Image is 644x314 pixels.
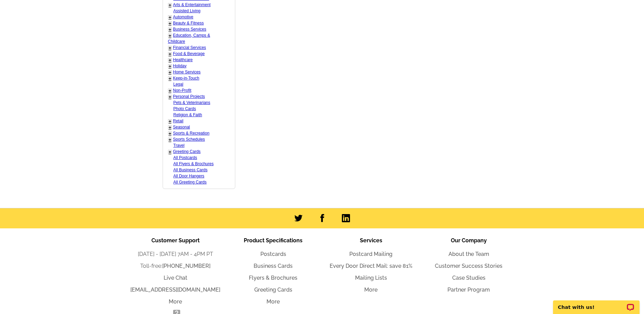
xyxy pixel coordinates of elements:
[169,137,171,142] a: +
[173,131,209,136] a: Sports & Recreation
[169,119,171,124] a: +
[355,275,387,281] a: Mailing Lists
[173,168,208,172] a: All Business Cards
[151,237,200,244] span: Customer Support
[173,143,185,148] a: Travel
[169,88,171,93] a: +
[173,94,205,99] a: Personal Projects
[452,275,485,281] a: Case Studies
[173,155,197,160] a: All Postcards
[169,70,171,75] a: +
[169,94,171,100] a: +
[447,286,490,293] a: Partner Program
[173,76,199,81] a: Keep-in-Touch
[169,21,171,26] a: +
[173,180,207,185] a: All Greeting Cards
[168,33,210,44] a: Education, Camps & Childcare
[173,15,194,19] a: Automotive
[169,45,171,51] a: +
[260,251,286,257] a: Postcards
[169,2,171,8] a: +
[127,250,224,258] li: [DATE] - [DATE] 7AM - 4PM PT
[249,275,297,281] a: Flyers & Brochures
[173,57,193,62] a: Healthcare
[254,286,292,293] a: Greeting Cards
[169,15,171,20] a: +
[169,33,171,38] a: +
[173,106,196,111] a: Photo Cards
[162,263,210,269] a: [PHONE_NUMBER]
[169,51,171,57] a: +
[173,100,210,105] a: Pets & Veterinarians
[169,64,171,69] a: +
[173,161,214,166] a: All Flyers & Brochures
[173,8,201,13] a: Assisted Living
[244,237,302,244] span: Product Specifications
[435,263,502,269] a: Customer Success Stories
[169,76,171,81] a: +
[169,131,171,136] a: +
[173,45,206,50] a: Financial Services
[169,57,171,63] a: +
[451,237,487,244] span: Our Company
[164,275,187,281] a: Live Chat
[169,27,171,32] a: +
[549,293,644,314] iframe: LiveChat chat widget
[330,263,412,269] a: Every Door Direct Mail: save 81%
[173,112,202,117] a: Religion & Faith
[173,125,190,129] a: Seasonal
[173,149,201,154] a: Greeting Cards
[173,137,205,142] a: Sports Schedules
[360,237,382,244] span: Services
[173,21,204,25] a: Beauty & Fitness
[173,174,204,178] a: All Door Hangers
[173,119,184,123] a: Retail
[254,263,293,269] a: Business Cards
[266,298,280,305] a: More
[169,125,171,130] a: +
[127,262,224,270] li: Toll-free:
[173,27,206,32] a: Business Services
[173,82,183,87] a: Legal
[130,286,220,293] a: [EMAIL_ADDRESS][DOMAIN_NAME]
[169,298,182,305] a: More
[173,51,205,56] a: Food & Beverage
[173,88,191,93] a: Non-Profit
[349,251,392,257] a: Postcard Mailing
[364,286,378,293] a: More
[173,64,187,68] a: Holiday
[169,149,171,155] a: +
[173,2,211,7] a: Arts & Entertainment
[173,70,201,74] a: Home Services
[448,251,489,257] a: About the Team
